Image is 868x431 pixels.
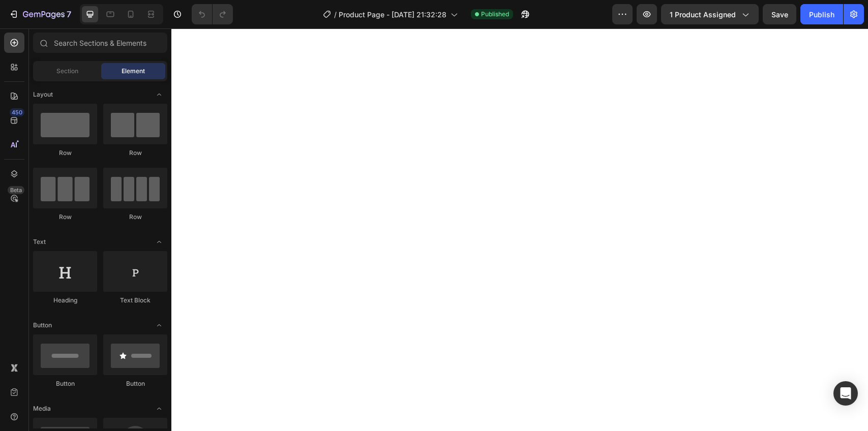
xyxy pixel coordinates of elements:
[33,237,46,247] span: Text
[103,296,167,305] div: Text Block
[4,4,76,24] button: 7
[151,401,167,417] span: Toggle open
[33,90,53,99] span: Layout
[833,381,858,406] div: Open Intercom Messenger
[800,4,843,24] button: Publish
[10,108,24,116] div: 450
[339,9,446,20] span: Product Page - [DATE] 21:32:28
[103,212,167,222] div: Row
[151,317,167,333] span: Toggle open
[56,67,78,76] span: Section
[334,9,337,20] span: /
[103,148,167,158] div: Row
[771,10,788,19] span: Save
[67,8,71,20] p: 7
[33,212,97,222] div: Row
[763,4,796,24] button: Save
[33,296,97,305] div: Heading
[481,10,509,19] span: Published
[670,9,736,20] span: 1 product assigned
[33,321,52,330] span: Button
[33,33,167,53] input: Search Sections & Elements
[8,186,24,194] div: Beta
[103,379,167,388] div: Button
[122,67,145,76] span: Element
[151,86,167,103] span: Toggle open
[33,379,97,388] div: Button
[809,9,834,20] div: Publish
[33,148,97,158] div: Row
[661,4,759,24] button: 1 product assigned
[192,4,233,24] div: Undo/Redo
[33,404,51,413] span: Media
[171,28,868,431] iframe: Design area
[151,234,167,250] span: Toggle open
